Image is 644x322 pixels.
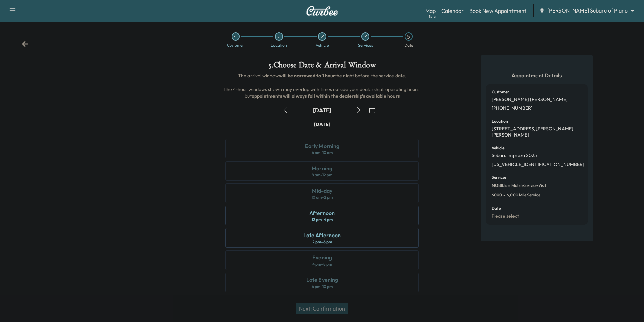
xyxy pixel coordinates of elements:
[492,90,509,94] h6: Customer
[227,43,244,47] div: Customer
[279,73,335,79] b: will be narrowed to 1 hour
[316,43,329,47] div: Vehicle
[505,192,540,198] span: 6,000 mile Service
[425,7,436,15] a: MapBeta
[547,7,628,15] span: [PERSON_NAME] Subaru of Plano
[492,192,502,198] span: 6000
[492,153,537,159] p: Subaru Impreza 2025
[492,105,533,112] p: [PHONE_NUMBER]
[271,43,287,47] div: Location
[469,7,526,15] a: Book New Appointment
[492,97,568,103] p: [PERSON_NAME] [PERSON_NAME]
[404,43,413,47] div: Date
[405,32,413,41] div: 5
[492,183,507,188] span: MOBILE
[510,183,546,188] span: Mobile Service Visit
[22,41,28,47] div: Back
[309,209,335,217] div: Afternoon
[252,93,400,99] b: appointments will always fall within the dealership's available hours
[507,182,510,189] span: -
[313,106,331,114] div: [DATE]
[358,43,373,47] div: Services
[492,213,519,219] p: Please select
[312,217,333,222] div: 12 pm - 4 pm
[492,119,508,123] h6: Location
[220,61,424,72] h1: 5 . Choose Date & Arrival Window
[492,162,585,168] p: [US_VEHICLE_IDENTIFICATION_NUMBER]
[306,6,338,16] img: Curbee Logo
[492,175,506,179] h6: Services
[492,206,501,210] h6: Date
[492,146,504,150] h6: Vehicle
[223,73,422,99] span: The arrival window the night before the service date. The 4-hour windows shown may overlap with t...
[441,7,464,15] a: Calendar
[312,239,332,245] div: 2 pm - 6 pm
[492,126,582,138] p: [STREET_ADDRESS][PERSON_NAME][PERSON_NAME]
[429,14,436,19] div: Beta
[303,231,341,239] div: Late Afternoon
[314,121,330,128] div: [DATE]
[502,192,505,198] span: -
[486,72,588,79] h5: Appointment Details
